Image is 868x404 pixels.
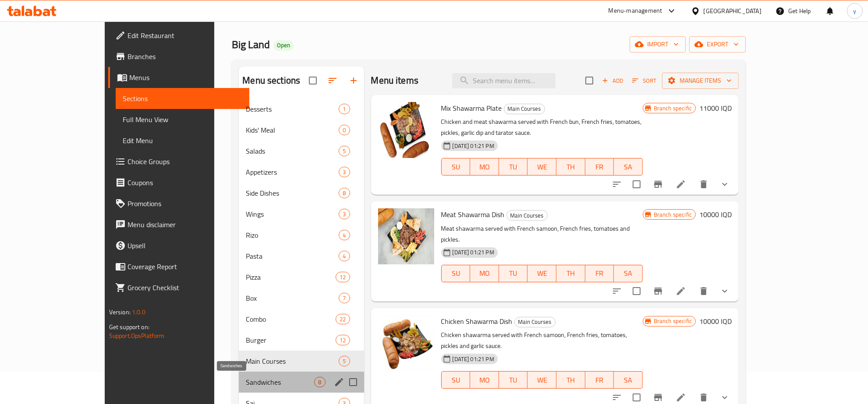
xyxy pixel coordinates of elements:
[699,208,732,221] h6: 10000 IQD
[853,6,856,16] span: y
[339,357,349,365] span: 5
[339,126,349,134] span: 0
[108,277,250,298] a: Grocery Checklist
[378,208,434,264] img: Meat Shawarma Dish
[108,25,250,46] a: Edit Restaurant
[239,246,364,267] div: Pasta4
[599,74,627,88] button: Add
[503,374,524,386] span: TU
[246,335,336,345] span: Burger
[239,141,364,162] div: Salads5
[339,147,349,155] span: 5
[129,72,243,83] span: Menus
[531,267,553,280] span: WE
[343,70,364,91] button: Add section
[676,286,686,296] a: Edit menu item
[109,306,131,318] span: Version:
[239,98,364,119] div: Desserts1
[108,256,250,277] a: Coverage Report
[246,188,339,198] span: Side Dishes
[239,288,364,309] div: Box7
[449,355,498,363] span: [DATE] 01:21 PM
[339,209,350,219] div: items
[474,267,496,280] span: MO
[585,265,614,282] button: FR
[704,6,762,16] div: [GEOGRAPHIC_DATA]
[606,174,627,195] button: sort-choices
[339,168,349,176] span: 3
[441,371,471,389] button: SU
[650,317,695,325] span: Branch specific
[528,371,556,389] button: WE
[273,42,294,49] span: Open
[449,142,498,150] span: [DATE] 01:21 PM
[560,374,582,386] span: TH
[606,281,627,302] button: sort-choices
[499,265,528,282] button: TU
[246,167,339,177] span: Appetizers
[232,35,270,54] span: Big Land
[378,315,434,371] img: Chicken Shawarma Dish
[246,125,339,135] div: Kids' Meal
[246,104,339,114] span: Desserts
[322,70,343,91] span: Sort sections
[627,175,646,193] span: Select to update
[128,240,243,251] span: Upsell
[339,167,350,177] div: items
[503,267,524,280] span: TU
[514,317,556,327] div: Main Courses
[239,225,364,246] div: Rizo4
[132,306,145,318] span: 1.0.0
[123,93,243,104] span: Sections
[630,74,659,88] button: Sort
[339,251,350,261] div: items
[246,230,339,240] span: Rizo
[314,377,325,387] div: items
[239,351,364,372] div: Main Courses5
[108,193,250,214] a: Promotions
[689,36,746,53] button: export
[627,74,662,88] span: Sort items
[339,105,349,113] span: 1
[108,46,250,67] a: Branches
[109,321,149,333] span: Get support on:
[474,161,496,173] span: MO
[246,293,339,303] span: Box
[714,281,735,302] button: show more
[589,161,611,173] span: FR
[614,371,643,389] button: SA
[585,371,614,389] button: FR
[246,314,336,324] span: Combo
[336,315,349,323] span: 22
[333,376,346,389] button: edit
[662,73,739,89] button: Manage items
[128,198,243,209] span: Promotions
[585,158,614,176] button: FR
[128,177,243,188] span: Coupons
[499,371,528,389] button: TU
[339,125,350,135] div: items
[108,151,250,172] a: Choice Groups
[452,73,556,88] input: search
[246,209,339,219] span: Wings
[648,174,669,195] button: Branch-specific-item
[445,161,467,173] span: SU
[246,272,336,282] div: Pizza
[339,188,350,198] div: items
[719,286,730,296] svg: Show Choices
[470,265,499,282] button: MO
[504,104,545,114] div: Main Courses
[632,76,656,86] span: Sort
[336,336,349,344] span: 12
[315,378,325,386] span: 8
[239,267,364,288] div: Pizza12
[109,330,165,341] a: Support.OpsPlatform
[123,114,243,125] span: Full Menu View
[336,273,349,281] span: 12
[531,374,553,386] span: WE
[239,309,364,330] div: Combo22
[528,158,556,176] button: WE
